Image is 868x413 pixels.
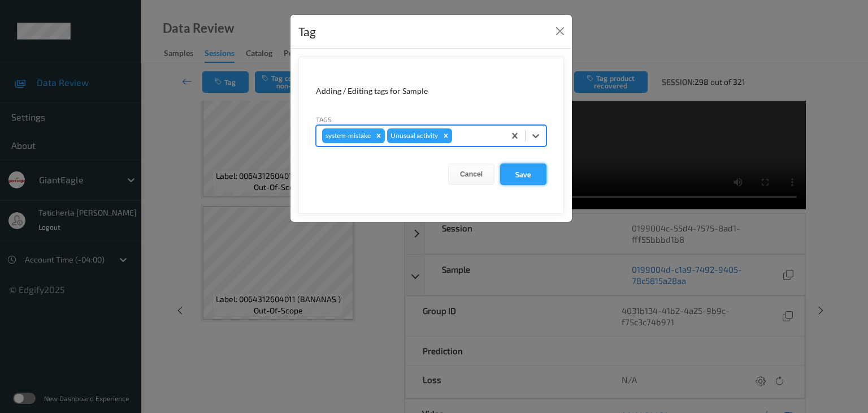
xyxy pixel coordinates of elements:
[322,128,372,143] div: system-mistake
[552,23,568,39] button: Close
[500,164,546,185] button: Save
[316,85,546,97] div: Adding / Editing tags for Sample
[316,114,332,124] label: Tags
[298,23,316,41] div: Tag
[387,128,440,143] div: Unusual activity
[372,128,385,143] div: Remove system-mistake
[440,128,452,143] div: Remove Unusual activity
[448,164,494,185] button: Cancel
